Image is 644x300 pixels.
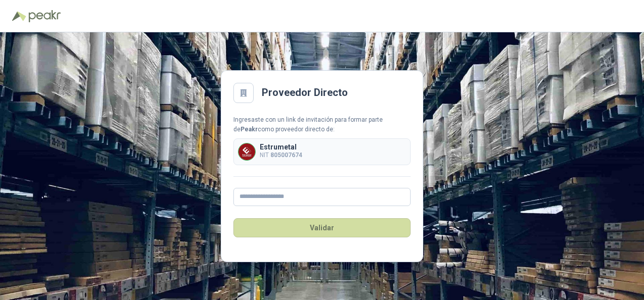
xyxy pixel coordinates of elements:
b: 805007674 [270,152,302,159]
button: Validar [233,218,411,237]
p: NIT [260,151,302,160]
img: Logo [12,11,26,21]
b: Peakr [240,126,258,133]
div: Ingresaste con un link de invitación para formar parte de como proveedor directo de: [233,115,411,134]
img: Peakr [28,10,61,22]
h2: Proveedor Directo [262,85,348,101]
p: Estrumetal [260,143,302,151]
img: Company Logo [238,143,255,160]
